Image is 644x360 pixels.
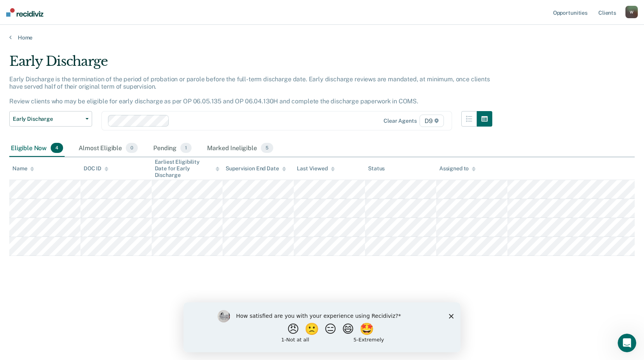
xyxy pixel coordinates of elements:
button: W [625,6,638,18]
span: D9 [420,115,444,127]
div: Supervision End Date [226,165,286,172]
div: Last Viewed [297,165,334,172]
a: Home [9,34,635,41]
span: 5 [261,143,273,153]
div: Almost Eligible0 [77,140,139,157]
div: Marked Ineligible5 [206,140,275,157]
p: Early Discharge is the termination of the period of probation or parole before the full-term disc... [9,75,490,105]
span: 0 [126,143,138,153]
span: Early Discharge [13,116,82,122]
div: Early Discharge [9,53,492,75]
div: Clear agents [384,118,416,124]
div: Status [368,165,385,172]
div: Name [12,165,34,172]
span: 4 [51,143,63,153]
iframe: Survey by Kim from Recidiviz [183,302,461,352]
iframe: Intercom live chat [618,334,636,352]
div: Eligible Now4 [9,140,65,157]
div: Pending1 [152,140,193,157]
div: Assigned to [439,165,476,172]
span: 1 [180,143,192,153]
button: Early Discharge [9,111,92,127]
div: DOC ID [84,165,108,172]
img: Recidiviz [6,8,43,17]
div: Earliest Eligibility Date for Early Discharge [155,159,220,178]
